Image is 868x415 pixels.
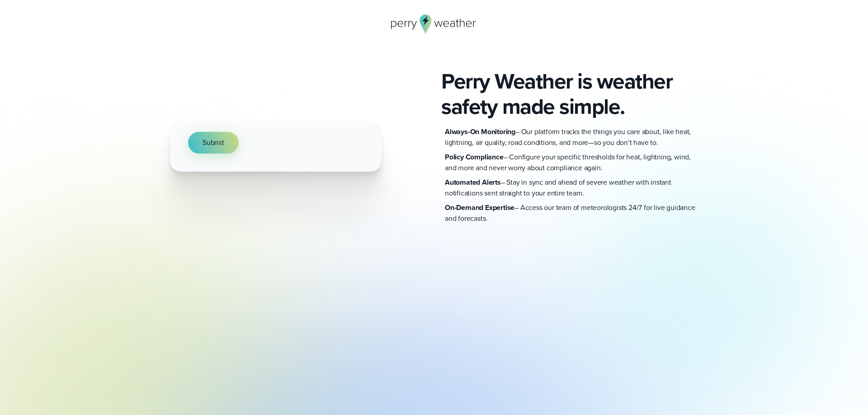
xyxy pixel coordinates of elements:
span: Submit [203,137,224,148]
strong: Always-On Monitoring [445,126,515,137]
strong: Automated Alerts [445,177,501,187]
p: – Configure your specific thresholds for heat, lightning, wind, and more and never worry about co... [445,152,698,173]
h2: Perry Weather is weather safety made simple. [441,69,698,119]
p: – Access our team of meteorologists 24/7 for live guidance and forecasts. [445,202,698,224]
strong: On-Demand Expertise [445,202,514,213]
strong: Policy Compliance [445,152,504,162]
p: – Our platform tracks the things you care about, like heat, lightning, air quality, road conditio... [445,126,698,148]
button: Submit [188,132,239,154]
p: – Stay in sync and ahead of severe weather with instant notifications sent straight to your entir... [445,177,698,199]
